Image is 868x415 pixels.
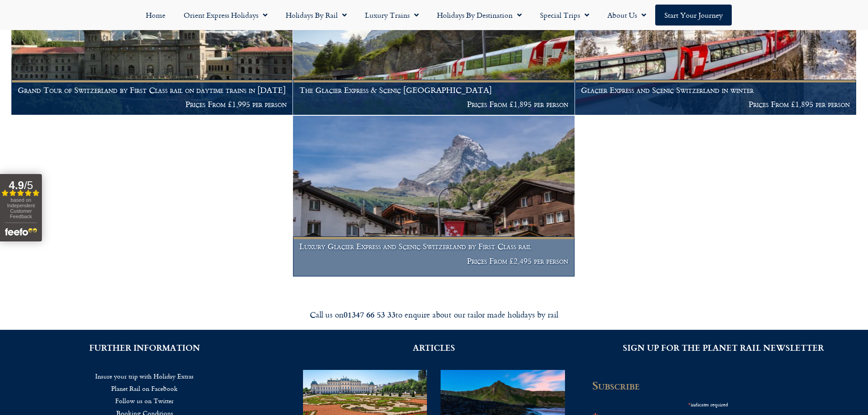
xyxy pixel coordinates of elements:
h1: Grand Tour of Switzerland by First Class rail on daytime trains in [DATE] [18,86,287,95]
div: indicates required [592,398,728,410]
p: Prices From £2,495 per person [299,256,568,266]
h2: SIGN UP FOR THE PLANET RAIL NEWSLETTER [592,343,854,352]
a: About Us [598,5,655,26]
h1: Glacier Express and Scenic Switzerland in winter [581,86,850,95]
p: Prices From £1,895 per person [581,100,850,109]
a: Luxury Glacier Express and Scenic Switzerland by First Class rail Prices From £2,495 per person [293,116,575,277]
p: Prices From £1,995 per person [18,100,287,109]
h1: Luxury Glacier Express and Scenic Switzerland by First Class rail [299,242,568,251]
a: Luxury Trains [356,5,428,26]
a: Holidays by Rail [277,5,356,26]
strong: 01347 66 53 33 [344,308,395,320]
a: Planet Rail on Facebook [14,382,276,395]
a: Home [137,5,175,26]
a: Orient Express Holidays [175,5,277,26]
div: Call us on to enquire about our tailor made holidays by rail [179,309,689,320]
h1: The Glacier Express & Scenic [GEOGRAPHIC_DATA] [299,86,568,95]
a: Special Trips [531,5,598,26]
a: Insure your trip with Holiday Extras [14,370,276,382]
h2: FURTHER INFORMATION [14,343,276,352]
nav: Menu [5,5,863,26]
a: Follow us on Twitter [14,395,276,407]
a: Holidays by Destination [428,5,531,26]
p: Prices From £1,895 per person [299,100,568,109]
a: Start your Journey [655,5,732,26]
h2: Subscribe [592,379,734,392]
h2: ARTICLES [303,343,565,352]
